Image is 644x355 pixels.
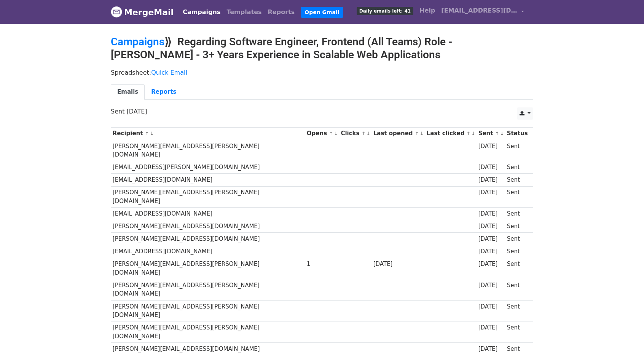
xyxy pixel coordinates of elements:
[505,279,529,301] td: Sent
[478,235,504,243] div: [DATE]
[111,4,174,20] a: MergeMail
[478,302,504,311] div: [DATE]
[111,107,533,115] p: Sent [DATE]
[478,323,504,332] div: [DATE]
[334,131,338,136] a: ↓
[478,281,504,290] div: [DATE]
[111,84,145,100] a: Emails
[111,258,305,279] td: [PERSON_NAME][EMAIL_ADDRESS][PERSON_NAME][DOMAIN_NAME]
[467,131,471,136] a: ↑
[505,208,529,220] td: Sent
[111,127,305,140] th: Recipient
[145,131,149,136] a: ↑
[505,140,529,161] td: Sent
[354,3,416,18] a: Daily emails left: 41
[111,35,164,48] a: Campaigns
[478,188,504,197] div: [DATE]
[111,208,305,220] td: [EMAIL_ADDRESS][DOMAIN_NAME]
[111,6,122,18] img: MergeMail logo
[111,69,533,77] p: Spreadsheet:
[500,131,504,136] a: ↓
[111,300,305,321] td: [PERSON_NAME][EMAIL_ADDRESS][PERSON_NAME][DOMAIN_NAME]
[505,245,529,258] td: Sent
[362,131,366,136] a: ↑
[416,3,438,18] a: Help
[420,131,424,136] a: ↓
[357,7,413,15] span: Daily emails left: 41
[478,209,504,218] div: [DATE]
[441,6,517,15] span: [EMAIL_ADDRESS][DOMAIN_NAME]
[425,127,477,140] th: Last clicked
[478,247,504,256] div: [DATE]
[111,321,305,343] td: [PERSON_NAME][EMAIL_ADDRESS][PERSON_NAME][DOMAIN_NAME]
[505,127,529,140] th: Status
[505,300,529,321] td: Sent
[505,342,529,355] td: Sent
[478,260,504,269] div: [DATE]
[307,260,337,269] div: 1
[265,5,298,20] a: Reports
[111,161,305,174] td: [EMAIL_ADDRESS][PERSON_NAME][DOMAIN_NAME]
[145,84,183,100] a: Reports
[111,174,305,186] td: [EMAIL_ADDRESS][DOMAIN_NAME]
[150,131,154,136] a: ↓
[111,220,305,233] td: [PERSON_NAME][EMAIL_ADDRESS][DOMAIN_NAME]
[505,174,529,186] td: Sent
[505,233,529,245] td: Sent
[373,260,423,269] div: [DATE]
[111,186,305,208] td: [PERSON_NAME][EMAIL_ADDRESS][PERSON_NAME][DOMAIN_NAME]
[111,140,305,161] td: [PERSON_NAME][EMAIL_ADDRESS][PERSON_NAME][DOMAIN_NAME]
[301,7,343,18] a: Open Gmail
[505,258,529,279] td: Sent
[478,142,504,151] div: [DATE]
[111,35,533,61] h2: ⟫ Regarding Software Engineer, Frontend (All Teams) Role - [PERSON_NAME] - 3+ Years Experience in...
[505,161,529,174] td: Sent
[478,222,504,231] div: [DATE]
[478,176,504,184] div: [DATE]
[371,127,425,140] th: Last opened
[505,220,529,233] td: Sent
[111,245,305,258] td: [EMAIL_ADDRESS][DOMAIN_NAME]
[111,279,305,301] td: [PERSON_NAME][EMAIL_ADDRESS][PERSON_NAME][DOMAIN_NAME]
[415,131,419,136] a: ↑
[505,321,529,343] td: Sent
[505,186,529,208] td: Sent
[478,345,504,353] div: [DATE]
[477,127,505,140] th: Sent
[151,69,187,76] a: Quick Email
[471,131,475,136] a: ↓
[329,131,333,136] a: ↑
[366,131,370,136] a: ↓
[305,127,339,140] th: Opens
[223,5,265,20] a: Templates
[495,131,499,136] a: ↑
[111,342,305,355] td: [PERSON_NAME][EMAIL_ADDRESS][DOMAIN_NAME]
[339,127,371,140] th: Clicks
[180,5,223,20] a: Campaigns
[478,163,504,172] div: [DATE]
[111,233,305,245] td: [PERSON_NAME][EMAIL_ADDRESS][DOMAIN_NAME]
[438,3,527,21] a: [EMAIL_ADDRESS][DOMAIN_NAME]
